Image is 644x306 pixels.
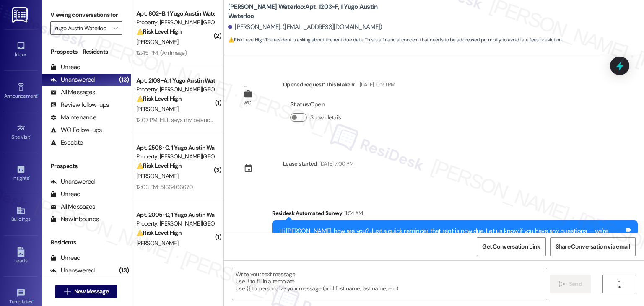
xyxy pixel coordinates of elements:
strong: ⚠️ Risk Level: High [136,162,182,169]
a: Inbox [4,39,38,61]
a: Buildings [4,203,38,226]
span: • [30,133,31,139]
div: (13) [117,73,131,86]
div: 12:45 PM: (An Image) [136,49,187,57]
i:  [113,25,118,31]
i:  [616,281,622,288]
img: ResiDesk Logo [12,7,29,23]
span: : The resident is asking about the rent due date. This is a financial concern that needs to be ad... [228,36,562,44]
button: Send [550,275,591,293]
div: 12:07 PM: Hi. It says my balance is zero on the portal. [136,116,263,124]
label: Show details [310,113,341,122]
div: Residesk Automated Survey [272,209,638,220]
div: Property: [PERSON_NAME][GEOGRAPHIC_DATA] [136,18,214,27]
div: Maintenance [50,113,96,122]
div: Apt. 802~B, 1 Yugo Austin Waterloo [136,9,214,18]
span: [PERSON_NAME] [136,172,178,180]
span: [PERSON_NAME] [136,38,178,46]
button: New Message [55,285,117,298]
span: • [32,298,34,303]
i:  [64,288,70,295]
strong: ⚠️ Risk Level: High [136,28,182,35]
span: • [37,92,39,98]
div: Hi [PERSON_NAME], how are you? Just a quick reminder that rent is now due. Let us know if you hav... [279,227,624,245]
div: Apt. 2005~D, 1 Yugo Austin Waterloo [136,210,214,219]
span: [PERSON_NAME] [136,105,178,113]
span: [PERSON_NAME] [136,239,178,247]
div: Prospects [42,162,131,171]
button: Get Conversation Link [477,237,545,256]
div: New Inbounds [50,215,99,224]
div: [DATE] 10:20 PM [358,80,395,89]
span: • [29,174,30,180]
div: Apt. 2109~A, 1 Yugo Austin Waterloo [136,76,214,85]
div: [PERSON_NAME]. ([EMAIL_ADDRESS][DOMAIN_NAME]) [228,23,382,31]
i:  [559,281,565,288]
a: Leads [4,245,38,267]
strong: ⚠️ Risk Level: High [136,95,182,102]
div: Property: [PERSON_NAME][GEOGRAPHIC_DATA] [136,219,214,228]
div: (13) [117,264,131,277]
div: 11:54 AM [342,209,363,218]
div: Opened request: This Make R... [283,80,395,92]
div: All Messages [50,88,95,97]
button: Share Conversation via email [550,237,636,256]
span: Share Conversation via email [556,242,630,251]
div: Property: [PERSON_NAME][GEOGRAPHIC_DATA] [136,85,214,94]
b: Status [290,100,309,109]
div: Unanswered [50,177,95,186]
span: Send [569,280,582,288]
div: Property: [PERSON_NAME][GEOGRAPHIC_DATA] [136,152,214,161]
div: Lease started [283,159,317,168]
div: 12:03 PM: 5166406670 [136,183,193,191]
div: Apt. 2508~C, 1 Yugo Austin Waterloo [136,143,214,152]
textarea: To enrich screen reader interactions, please activate Accessibility in Grammarly extension settings [232,268,546,300]
div: WO [244,99,252,107]
div: Residents [42,238,131,247]
a: Insights • [4,162,38,185]
b: [PERSON_NAME] Waterloo: Apt. 1203~F, 1 Yugo Austin Waterloo [228,3,396,21]
span: New Message [74,287,109,296]
div: All Messages [50,202,95,211]
a: Site Visit • [4,121,38,144]
label: Viewing conversations for [50,8,122,21]
div: [DATE] 7:00 PM [317,159,354,168]
strong: ⚠️ Risk Level: High [228,36,264,43]
div: Escalate [50,138,83,147]
span: Get Conversation Link [482,242,540,251]
div: Review follow-ups [50,101,109,109]
div: Unread [50,190,80,199]
strong: ⚠️ Risk Level: High [136,229,182,236]
input: All communities [54,21,109,35]
div: Prospects + Residents [42,47,131,56]
div: Unanswered [50,75,95,84]
div: Unread [50,254,80,262]
div: Unanswered [50,266,95,275]
div: WO Follow-ups [50,126,102,135]
div: : Open [290,98,345,111]
div: Unread [50,63,80,72]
